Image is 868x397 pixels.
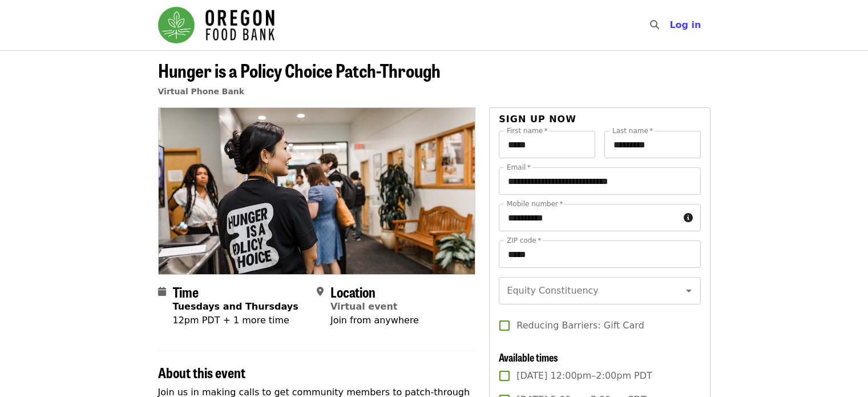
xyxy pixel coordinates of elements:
i: circle-info icon [684,212,693,223]
div: 12pm PDT + 1 more time [173,314,298,327]
i: calendar icon [158,286,166,297]
span: Time [173,282,199,302]
span: Join from anywhere [330,315,419,326]
a: Virtual event [330,301,398,312]
button: Log in [660,14,710,37]
input: First name [499,131,595,158]
label: First name [507,127,548,134]
i: map-marker-alt icon [317,286,324,297]
strong: Tuesdays and Thursdays [173,301,298,312]
span: Sign up now [499,114,576,125]
label: Last name [612,127,653,134]
span: Available times [499,350,558,364]
i: search icon [650,19,659,30]
span: [DATE] 12:00pm–2:00pm PDT [516,369,652,383]
label: Mobile number [507,200,563,207]
button: Open [681,283,697,299]
span: Hunger is a Policy Choice Patch-Through [158,57,441,83]
img: Hunger is a Policy Choice Patch-Through organized by Oregon Food Bank [159,108,475,274]
input: Mobile number [499,204,679,231]
input: Search [666,11,675,39]
span: Reducing Barriers: Gift Card [516,319,644,332]
input: Last name [604,131,701,158]
span: Location [330,282,376,302]
img: Oregon Food Bank - Home [158,7,274,43]
label: Email [507,164,531,171]
span: About this event [158,362,245,382]
a: Virtual Phone Bank [158,87,245,96]
input: Email [499,167,700,195]
input: ZIP code [499,240,700,268]
span: Log in [669,19,701,30]
label: ZIP code [507,237,541,244]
